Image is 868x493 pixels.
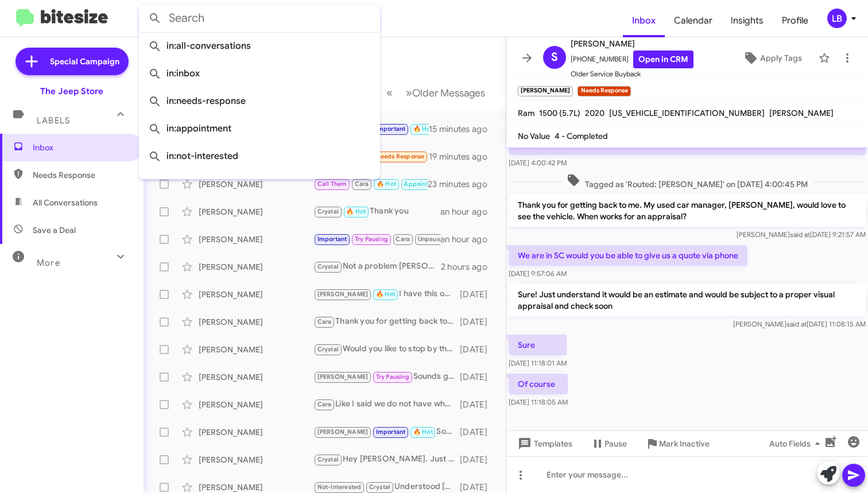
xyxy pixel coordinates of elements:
[199,399,313,410] div: [PERSON_NAME]
[571,68,693,80] span: Older Service Buyback
[317,373,369,381] span: [PERSON_NAME]
[509,269,567,278] span: [DATE] 9:57:06 AM
[731,48,813,68] button: Apply Tags
[518,131,550,141] span: No Value
[460,316,497,328] div: [DATE]
[313,370,460,383] div: Sounds great [PERSON_NAME], Thank you sir
[539,108,580,118] span: 1500 (5.7L)
[509,245,747,266] p: We are in SC would you be able to give us a quote via phone
[317,208,339,215] span: Crystal
[404,180,454,188] span: Appointment Set
[199,206,313,218] div: [PERSON_NAME]
[760,433,834,454] button: Auto Fields
[722,4,773,37] a: Insights
[786,320,807,328] span: said at
[377,180,396,188] span: 🔥 Hot
[317,456,339,463] span: Crystal
[428,178,497,190] div: 23 minutes ago
[506,433,582,454] button: Templates
[460,426,497,438] div: [DATE]
[737,230,866,239] span: [PERSON_NAME] [DATE] 9:21:57 AM
[148,142,371,170] span: in:not-interested
[317,180,347,188] span: Call Them
[37,115,70,126] span: Labels
[518,108,534,118] span: Ram
[429,123,497,135] div: 15 minutes ago
[317,483,362,491] span: Not-Interested
[199,454,313,465] div: [PERSON_NAME]
[317,235,347,243] span: Important
[199,289,313,300] div: [PERSON_NAME]
[317,401,332,408] span: Cara
[148,60,371,87] span: in:inbox
[733,320,866,328] span: [PERSON_NAME] [DATE] 11:08:15 AM
[551,48,558,67] span: S
[509,374,568,394] p: Of course
[313,260,441,273] div: Not a problem [PERSON_NAME] thank you for the update. Always happy to help!
[376,153,425,160] span: Needs Response
[509,195,866,227] p: Thank you for getting back to me. My used car manager, [PERSON_NAME], would love to see the vehic...
[317,318,332,325] span: Cara
[571,51,693,68] span: [PHONE_NUMBER]
[827,9,847,28] div: LB
[199,261,313,273] div: [PERSON_NAME]
[406,86,412,100] span: »
[313,398,460,411] div: Like I said we do not have what you are looking for if you are only open to the 4xe wranglers. If...
[313,205,440,218] div: Thank you
[199,482,313,493] div: [PERSON_NAME]
[441,261,497,273] div: 2 hours ago
[199,234,313,245] div: [PERSON_NAME]
[460,344,497,355] div: [DATE]
[460,482,497,493] div: [DATE]
[659,433,710,454] span: Mark Inactive
[313,425,460,438] div: Sounds good-
[518,86,573,96] small: [PERSON_NAME]
[33,224,76,236] span: Save a Deal
[376,290,396,298] span: 🔥 Hot
[33,169,130,181] span: Needs Response
[769,108,834,118] span: [PERSON_NAME]
[313,288,460,301] div: I have this one. It would have retail bonus cash for $2,250. Out price would be $44,480. LINK TO ...
[376,125,406,133] span: Important
[399,81,492,104] button: Next
[665,4,722,37] span: Calendar
[440,206,497,218] div: an hour ago
[148,115,371,142] span: in:appointment
[33,197,98,208] span: All Conversations
[760,48,802,68] span: Apply Tags
[33,142,130,153] span: Inbox
[346,208,366,215] span: 🔥 Hot
[460,371,497,383] div: [DATE]
[355,180,369,188] span: Cara
[604,433,627,454] span: Pause
[15,48,129,75] a: Special Campaign
[555,131,608,141] span: 4 - Completed
[413,125,433,133] span: 🔥 Hot
[313,232,440,246] div: Hey [PERSON_NAME], This is [PERSON_NAME] lefthand sales manager at the jeep store. Hope you are w...
[413,428,433,436] span: 🔥 Hot
[396,235,410,243] span: Cara
[609,108,765,118] span: [US_VEHICLE_IDENTIFICATION_NUMBER]
[636,433,719,454] button: Mark Inactive
[317,290,369,298] span: [PERSON_NAME]
[418,235,448,243] span: Unpaused
[317,263,339,270] span: Crystal
[199,178,313,190] div: [PERSON_NAME]
[379,81,400,104] button: Previous
[313,453,460,466] div: Hey [PERSON_NAME]. Just wanted to check back in. Did we have some time this weekend to stop by an...
[773,4,817,37] a: Profile
[148,87,371,115] span: in:needs-response
[623,4,665,37] span: Inbox
[516,433,572,454] span: Templates
[376,373,409,381] span: Try Pausing
[509,335,567,355] p: Sure
[633,51,693,68] a: Open in CRM
[562,173,812,190] span: Tagged as 'Routed: [PERSON_NAME]' on [DATE] 4:00:45 PM
[369,483,390,491] span: Crystal
[460,454,497,465] div: [DATE]
[571,37,693,51] span: [PERSON_NAME]
[509,359,567,367] span: [DATE] 11:18:01 AM
[139,5,380,32] input: Search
